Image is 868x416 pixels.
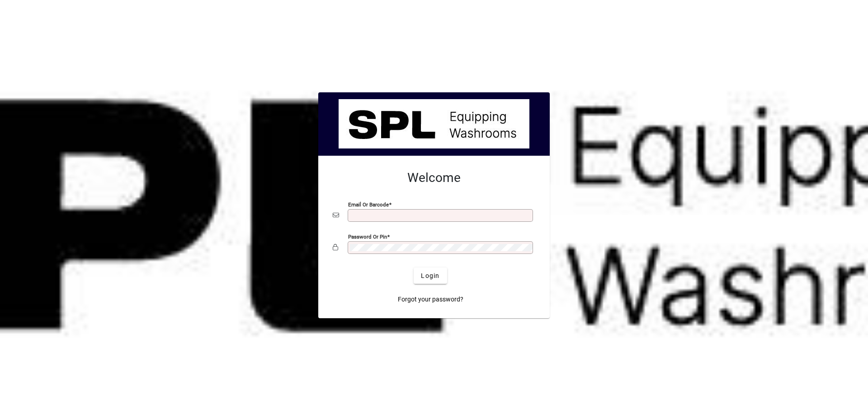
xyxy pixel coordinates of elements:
[398,295,463,304] span: Forgot your password?
[394,291,467,307] a: Forgot your password?
[421,271,439,281] span: Login
[333,170,535,186] h2: Welcome
[348,234,387,240] mat-label: Password or Pin
[348,201,389,208] mat-label: Email or Barcode
[414,268,447,284] button: Login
